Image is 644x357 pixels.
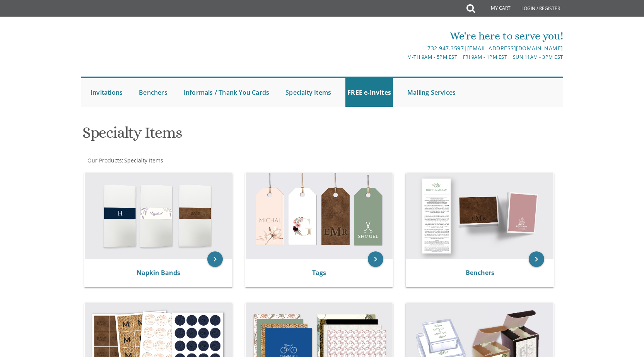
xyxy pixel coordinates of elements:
[82,124,398,147] h1: Specialty Items
[182,78,271,107] a: Informals / Thank You Cards
[85,173,232,259] img: Napkin Bands
[124,157,163,164] span: Specialty Items
[406,173,553,259] img: Benchers
[242,53,563,61] div: M-Th 9am - 5pm EST | Fri 9am - 1pm EST | Sun 11am - 3pm EST
[284,78,333,107] a: Specialty Items
[123,157,163,164] a: Specialty Items
[81,157,322,164] div: :
[242,44,563,53] div: |
[345,78,393,107] a: FREE e-Invites
[87,157,122,164] a: Our Products
[529,251,544,267] a: keyboard_arrow_right
[137,78,169,107] a: Benchers
[242,28,563,44] div: We're here to serve you!
[368,251,383,267] a: keyboard_arrow_right
[207,251,223,267] a: keyboard_arrow_right
[466,268,494,277] a: Benchers
[405,78,458,107] a: Mailing Services
[474,1,516,16] a: My Cart
[137,268,180,277] a: Napkin Bands
[427,44,464,52] a: 732.947.3597
[312,268,326,277] a: Tags
[467,44,563,52] a: [EMAIL_ADDRESS][DOMAIN_NAME]
[246,173,393,259] img: Tags
[89,78,125,107] a: Invitations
